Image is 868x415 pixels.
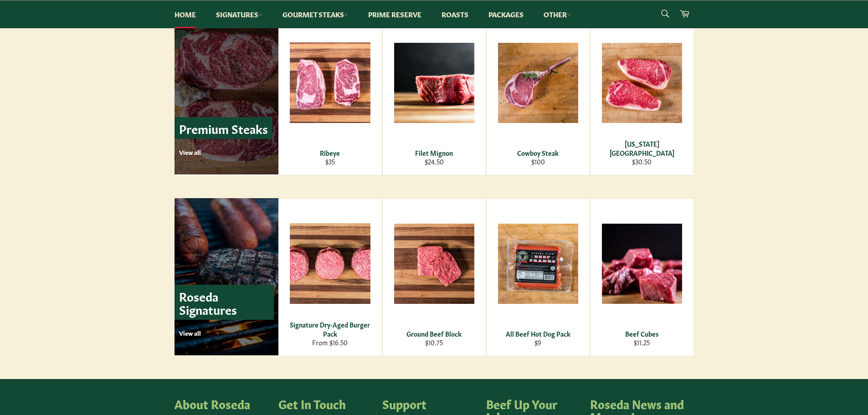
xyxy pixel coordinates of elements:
img: Signature Dry-Aged Burger Pack [290,223,370,304]
a: Premium Steaks View all [175,17,278,174]
a: Signature Dry-Aged Burger Pack Signature Dry-Aged Burger Pack From $16.50 [278,198,382,356]
div: Cowboy Steak [492,149,584,157]
p: View all [179,148,272,156]
div: All Beef Hot Dog Pack [492,329,584,338]
img: Ribeye [290,42,370,123]
div: Filet Mignon [388,149,480,157]
div: $9 [492,338,584,347]
div: $35 [284,157,376,166]
a: Cowboy Steak Cowboy Steak $100 [486,17,590,175]
a: Ground Beef Block Ground Beef Block $10.75 [382,198,486,356]
h4: Support [382,397,477,410]
a: Home [165,0,205,28]
h4: About Roseda [175,397,269,410]
a: Signatures [207,0,272,28]
div: Ribeye [284,149,376,157]
div: $100 [492,157,584,166]
div: $11.25 [596,338,688,347]
a: Beef Cubes Beef Cubes $11.25 [590,198,694,356]
div: $30.50 [596,157,688,166]
a: Packages [479,0,533,28]
div: Ground Beef Block [388,329,480,338]
img: Cowboy Steak [498,43,578,123]
a: Roasts [432,0,478,28]
img: New York Strip [602,43,682,123]
img: Beef Cubes [602,224,682,304]
a: All Beef Hot Dog Pack All Beef Hot Dog Pack $9 [486,198,590,356]
a: Gourmet Steaks [273,0,357,28]
h4: Get In Touch [278,397,373,410]
div: $24.50 [388,157,480,166]
p: Roseda Signatures [175,285,274,320]
div: Signature Dry-Aged Burger Pack [284,320,376,338]
p: View all [179,329,274,337]
p: Premium Steaks [175,117,272,139]
div: Beef Cubes [596,329,688,338]
a: Other [534,0,580,28]
img: Ground Beef Block [394,224,474,304]
a: Ribeye Ribeye $35 [278,17,382,175]
div: $10.75 [388,338,480,347]
a: Roseda Signatures View all [175,198,278,355]
a: Prime Reserve [359,0,431,28]
img: Filet Mignon [394,43,474,123]
img: All Beef Hot Dog Pack [498,224,578,304]
div: [US_STATE][GEOGRAPHIC_DATA] [596,139,688,157]
a: New York Strip [US_STATE][GEOGRAPHIC_DATA] $30.50 [590,17,694,175]
div: From $16.50 [284,338,376,347]
a: Filet Mignon Filet Mignon $24.50 [382,17,486,175]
